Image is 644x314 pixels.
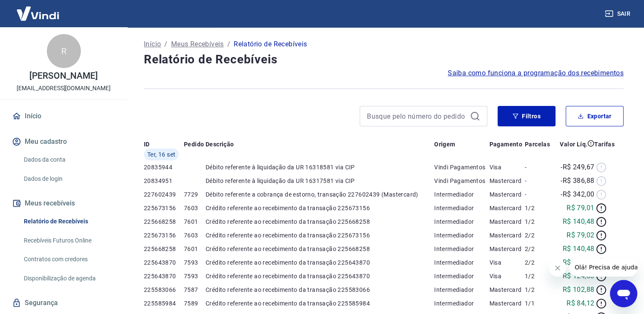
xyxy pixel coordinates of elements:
[144,285,184,294] p: 225583066
[560,140,587,148] p: Valor Líq.
[184,204,206,212] p: 7603
[489,140,522,148] p: Pagamento
[184,245,206,253] p: 7601
[144,190,184,199] p: 227602439
[227,39,230,49] p: /
[206,231,434,240] p: Crédito referente ao recebimento da transação 225673156
[144,163,184,171] p: 20835944
[206,190,434,199] p: Débito referente a cobrança de estorno, transação 227602439 (Mastercard)
[144,231,184,240] p: 225673156
[434,204,489,212] p: Intermediador
[563,257,595,268] p: R$ 124,84
[448,68,624,78] a: Saiba como funciona a programação dos recebimentos
[561,162,594,172] p: -R$ 249,67
[206,140,234,148] p: Descrição
[525,272,552,280] p: 1/2
[184,258,206,267] p: 7593
[144,204,184,212] p: 225673156
[206,285,434,294] p: Crédito referente ao recebimento da transação 225583066
[144,245,184,253] p: 225668258
[184,231,206,240] p: 7603
[489,190,524,199] p: Mastercard
[434,140,455,148] p: Origem
[525,140,550,148] p: Parcelas
[594,140,615,148] p: Tarifas
[525,258,552,267] p: 2/2
[20,213,117,230] a: Relatório de Recebíveis
[434,245,489,253] p: Intermediador
[434,285,489,294] p: Intermediador
[20,270,117,287] a: Disponibilização de agenda
[184,299,206,308] p: 7589
[10,294,117,312] a: Segurança
[10,107,117,126] a: Início
[563,285,595,295] p: R$ 102,88
[184,140,204,148] p: Pedido
[206,299,434,308] p: Crédito referente ao recebimento da transação 225585984
[567,230,594,240] p: R$ 79,02
[147,150,175,159] span: Ter, 16 set
[144,51,624,68] h4: Relatório de Recebíveis
[434,217,489,226] p: Intermediador
[144,140,150,148] p: ID
[184,190,206,199] p: 7729
[610,280,637,307] iframe: Botão para abrir a janela de mensagens
[566,106,624,126] button: Exportar
[525,231,552,240] p: 2/2
[434,299,489,308] p: Intermediador
[144,217,184,226] p: 225668258
[567,298,594,308] p: R$ 84,12
[206,217,434,226] p: Crédito referente ao recebimento da transação 225668258
[144,258,184,267] p: 225643870
[525,204,552,212] p: 1/2
[10,194,117,213] button: Meus recebíveis
[184,272,206,280] p: 7593
[434,177,489,185] p: Vindi Pagamentos
[525,285,552,294] p: 1/2
[206,258,434,267] p: Crédito referente ao recebimento da transação 225643870
[20,151,117,168] a: Dados da conta
[489,285,524,294] p: Mastercard
[434,258,489,267] p: Intermediador
[206,177,434,185] p: Débito referente à liquidação da UR 16317581 via CIP
[10,132,117,151] button: Meu cadastro
[489,217,524,226] p: Mastercard
[498,106,555,126] button: Filtros
[570,258,637,277] iframe: Mensagem da empresa
[144,272,184,280] p: 225643870
[489,272,524,280] p: Visa
[489,245,524,253] p: Mastercard
[144,39,161,49] a: Início
[489,258,524,267] p: Visa
[549,260,566,277] iframe: Fechar mensagem
[20,232,117,249] a: Recebíveis Futuros Online
[5,6,72,13] span: Olá! Precisa de ajuda?
[184,285,206,294] p: 7587
[20,251,117,268] a: Contratos com credores
[567,203,594,213] p: R$ 79,01
[206,163,434,171] p: Débito referente à liquidação da UR 16318581 via CIP
[144,299,184,308] p: 225585984
[563,244,595,254] p: R$ 140,48
[47,34,81,68] div: R
[525,299,552,308] p: 1/1
[434,231,489,240] p: Intermediador
[171,39,224,49] a: Meus Recebíveis
[525,190,552,199] p: -
[561,176,594,186] p: -R$ 386,88
[434,272,489,280] p: Intermediador
[525,163,552,171] p: -
[489,204,524,212] p: Mastercard
[525,217,552,226] p: 1/2
[489,231,524,240] p: Mastercard
[563,217,595,227] p: R$ 140,48
[10,0,66,26] img: Vindi
[489,177,524,185] p: Mastercard
[206,204,434,212] p: Crédito referente ao recebimento da transação 225673156
[17,84,111,93] p: [EMAIL_ADDRESS][DOMAIN_NAME]
[561,189,594,200] p: -R$ 342,00
[525,245,552,253] p: 2/2
[525,177,552,185] p: -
